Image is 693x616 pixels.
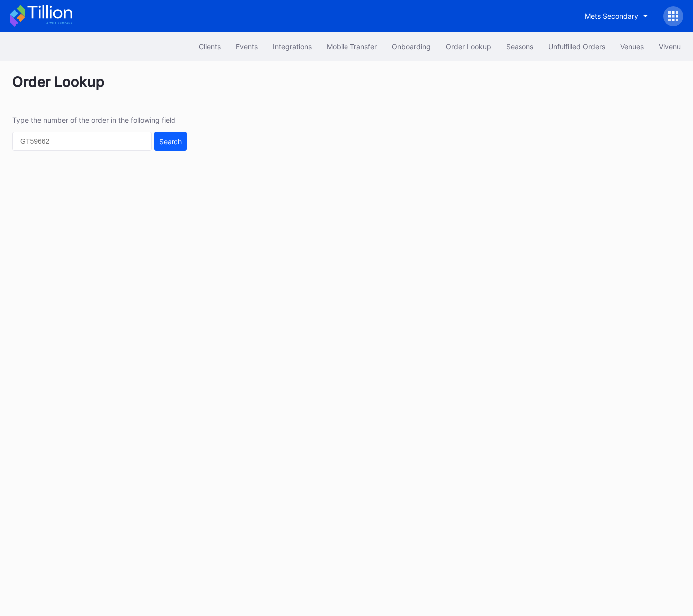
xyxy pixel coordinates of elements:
div: Mobile Transfer [327,42,377,51]
button: Seasons [499,37,541,56]
div: Seasons [506,42,533,51]
div: Type the number of the order in the following field [12,116,187,124]
div: Order Lookup [12,73,681,103]
div: Integrations [273,42,312,51]
button: Search [154,132,187,151]
div: Onboarding [392,42,431,51]
div: Vivenu [659,42,681,51]
button: Mobile Transfer [319,37,384,56]
button: Onboarding [384,37,438,56]
button: Unfulfilled Orders [541,37,613,56]
div: Clients [199,42,221,51]
div: Events [236,42,258,51]
button: Clients [191,37,228,56]
button: Events [228,37,265,56]
input: GT59662 [12,132,152,151]
div: Search [159,137,182,146]
button: Integrations [265,37,319,56]
button: Vivenu [651,37,688,56]
div: Mets Secondary [585,12,638,20]
div: Unfulfilled Orders [548,42,605,51]
button: Mets Secondary [577,7,656,25]
div: Order Lookup [446,42,491,51]
button: Order Lookup [438,37,499,56]
button: Venues [613,37,651,56]
div: Venues [620,42,644,51]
